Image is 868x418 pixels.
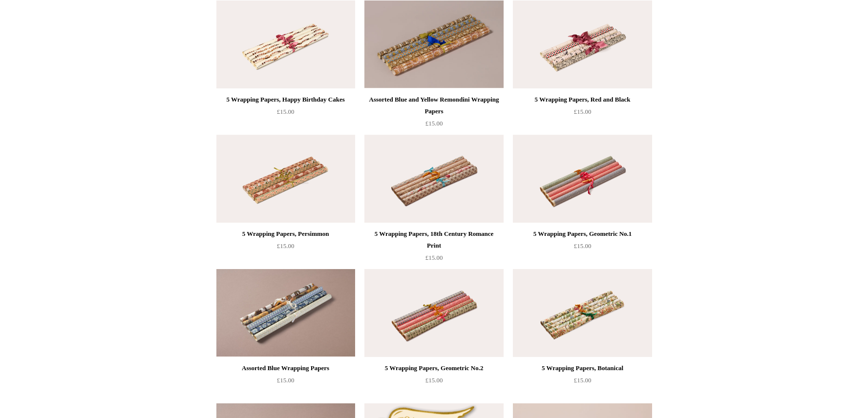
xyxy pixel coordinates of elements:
a: 5 Wrapping Papers, Persimmon 5 Wrapping Papers, Persimmon [216,135,355,223]
a: Assorted Blue Wrapping Papers Assorted Blue Wrapping Papers [216,269,355,357]
img: 5 Wrapping Papers, Botanical [513,269,652,357]
div: 5 Wrapping Papers, 18th Century Romance Print [367,228,501,251]
div: 5 Wrapping Papers, Happy Birthday Cakes [219,94,353,105]
img: 5 Wrapping Papers, Red and Black [513,0,652,88]
a: 5 Wrapping Papers, 18th Century Romance Print 5 Wrapping Papers, 18th Century Romance Print [364,135,503,223]
span: £15.00 [425,254,443,261]
div: 5 Wrapping Papers, Geometric No.2 [367,362,501,374]
a: Assorted Blue and Yellow Remondini Wrapping Papers £15.00 [364,94,503,134]
img: 5 Wrapping Papers, Geometric No.1 [513,135,652,223]
a: 5 Wrapping Papers, Botanical £15.00 [513,362,652,402]
a: 5 Wrapping Papers, Happy Birthday Cakes £15.00 [216,94,355,134]
img: 5 Wrapping Papers, Happy Birthday Cakes [216,0,355,88]
img: 5 Wrapping Papers, 18th Century Romance Print [364,135,503,223]
span: £15.00 [425,120,443,127]
a: 5 Wrapping Papers, Geometric No.2 5 Wrapping Papers, Geometric No.2 [364,269,503,357]
span: £15.00 [574,108,592,115]
a: Assorted Blue and Yellow Remondini Wrapping Papers Assorted Blue and Yellow Remondini Wrapping Pa... [364,0,503,88]
span: £15.00 [277,242,295,250]
a: 5 Wrapping Papers, 18th Century Romance Print £15.00 [364,228,503,268]
img: 5 Wrapping Papers, Geometric No.2 [364,269,503,357]
a: Assorted Blue Wrapping Papers £15.00 [216,362,355,402]
span: £15.00 [425,376,443,384]
div: 5 Wrapping Papers, Persimmon [219,228,353,240]
a: 5 Wrapping Papers, Red and Black £15.00 [513,94,652,134]
span: £15.00 [277,376,295,384]
a: 5 Wrapping Papers, Persimmon £15.00 [216,228,355,268]
img: 5 Wrapping Papers, Persimmon [216,135,355,223]
a: 5 Wrapping Papers, Happy Birthday Cakes 5 Wrapping Papers, Happy Birthday Cakes [216,0,355,88]
div: 5 Wrapping Papers, Botanical [515,362,649,374]
div: 5 Wrapping Papers, Geometric No.1 [515,228,649,240]
a: 5 Wrapping Papers, Botanical 5 Wrapping Papers, Botanical [513,269,652,357]
span: £15.00 [574,376,592,384]
a: 5 Wrapping Papers, Geometric No.1 5 Wrapping Papers, Geometric No.1 [513,135,652,223]
div: Assorted Blue Wrapping Papers [219,362,353,374]
a: 5 Wrapping Papers, Geometric No.2 £15.00 [364,362,503,402]
div: Assorted Blue and Yellow Remondini Wrapping Papers [367,94,501,117]
img: Assorted Blue Wrapping Papers [216,269,355,357]
a: 5 Wrapping Papers, Red and Black 5 Wrapping Papers, Red and Black [513,0,652,88]
img: Assorted Blue and Yellow Remondini Wrapping Papers [364,0,503,88]
a: 5 Wrapping Papers, Geometric No.1 £15.00 [513,228,652,268]
div: 5 Wrapping Papers, Red and Black [515,94,649,105]
span: £15.00 [277,108,295,115]
span: £15.00 [574,242,592,250]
